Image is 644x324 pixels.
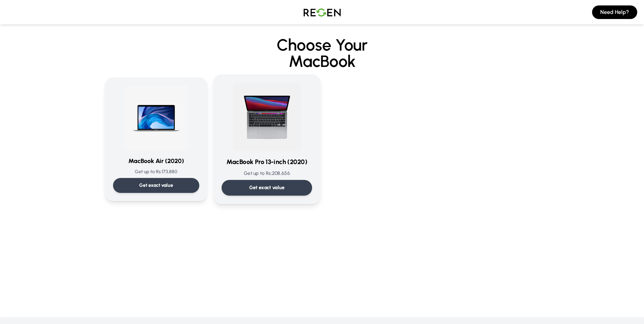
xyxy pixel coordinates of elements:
span: MacBook [68,53,576,69]
h3: MacBook Pro 13-inch (2020) [221,157,312,167]
button: Need Help? [592,5,637,19]
p: Get up to Rs: 173,880 [113,168,199,175]
img: MacBook Pro 13-inch (2020) [233,83,301,151]
span: Choose Your [277,35,368,55]
p: Get exact value [139,182,173,189]
h3: MacBook Air (2020) [113,156,199,166]
p: Get exact value [249,184,284,191]
p: Get up to Rs: 208,656 [221,170,312,177]
img: MacBook Air (2020) [124,86,189,151]
img: Logo [298,3,346,22]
